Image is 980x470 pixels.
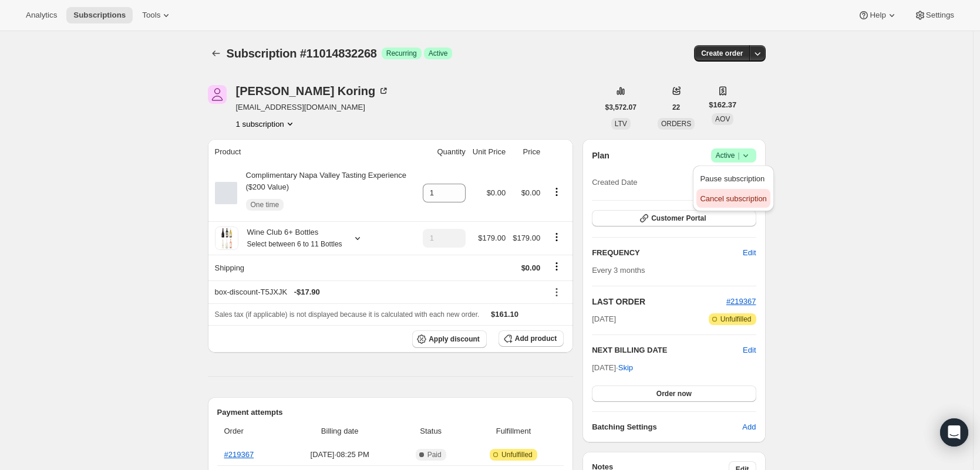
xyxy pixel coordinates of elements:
a: #219367 [726,297,756,306]
span: | [737,151,739,160]
th: Product [208,139,419,165]
span: Create order [701,49,743,58]
span: $162.37 [709,99,736,111]
button: Apply discount [412,330,487,348]
span: Apply discount [429,334,480,344]
span: $179.00 [478,234,506,242]
span: Fulfillment [470,425,557,437]
button: Tools [135,7,179,23]
span: [DATE] [592,313,616,325]
h2: Payment attempts [217,407,564,418]
button: Order now [592,386,756,402]
h2: NEXT BILLING DATE [592,344,743,356]
button: Cancel subscription [696,189,770,208]
span: AOV [715,115,730,123]
button: Add product [499,330,564,347]
span: Skip [618,362,633,374]
button: Subscriptions [208,45,224,62]
button: Edit [736,244,763,262]
div: Complimentary Napa Valley Tasting Experience ($200 Value) [237,170,416,217]
th: Shipping [208,255,419,280]
button: Customer Portal [592,210,756,226]
button: Subscriptions [66,7,133,23]
button: 22 [665,99,687,116]
span: Edit [743,247,756,259]
button: Skip [611,359,640,377]
span: LTV [615,120,627,128]
th: Price [509,139,544,165]
button: Product actions [547,231,566,244]
button: $3,572.07 [598,99,644,116]
span: Cancel subscription [700,194,766,203]
span: Subscriptions [73,11,126,20]
button: Settings [907,7,961,23]
a: #219367 [224,450,254,459]
span: Add product [515,334,557,343]
span: Help [870,11,885,20]
span: $0.00 [487,188,506,197]
h2: LAST ORDER [592,296,726,307]
button: Analytics [19,7,64,23]
button: Pause subscription [696,169,770,188]
button: Product actions [547,185,566,198]
span: Paid [427,450,442,459]
span: [EMAIL_ADDRESS][DOMAIN_NAME] [236,102,390,113]
button: Create order [694,45,750,62]
h2: Plan [592,150,609,161]
span: Analytics [26,11,57,20]
button: #219367 [726,296,756,307]
span: $3,572.07 [605,103,637,112]
span: ORDERS [661,120,691,128]
span: Active [716,150,752,161]
h6: Batching Settings [592,421,742,433]
span: Active [429,49,448,58]
button: Shipping actions [547,260,566,273]
span: Every 3 months [592,266,645,275]
span: Pause subscription [700,174,765,183]
span: Amy Koring [208,85,227,104]
span: Created Date [592,177,637,188]
h2: FREQUENCY [592,247,743,259]
span: [DATE] · 08:25 PM [288,449,392,461]
button: Help [851,7,904,23]
span: $0.00 [521,263,541,272]
th: Quantity [419,139,469,165]
span: Recurring [386,49,417,58]
span: $179.00 [513,234,540,242]
span: 22 [672,103,680,112]
span: $0.00 [521,188,541,197]
span: Unfulfilled [501,450,533,459]
th: Order [217,418,285,444]
div: Open Intercom Messenger [940,418,968,447]
button: Product actions [236,118,296,130]
span: Add [742,421,756,433]
span: $161.10 [491,310,518,319]
small: Select between 6 to 11 Bottles [247,240,342,248]
span: Subscription #11014832268 [227,47,377,60]
span: Customer Portal [651,214,706,223]
span: Order now [656,389,692,398]
span: Settings [926,11,954,20]
span: - $17.90 [294,286,320,298]
div: box-discount-T5JXJK [215,286,541,298]
span: Tools [142,11,160,20]
span: Sales tax (if applicable) is not displayed because it is calculated with each new order. [215,310,480,319]
button: Edit [743,344,756,356]
div: [PERSON_NAME] Koring [236,85,390,97]
div: Wine Club 6+ Bottles [238,226,342,250]
th: Unit Price [469,139,509,165]
span: Status [399,425,463,437]
span: One time [251,200,279,209]
button: Add [735,418,763,437]
span: Unfulfilled [720,315,752,324]
span: [DATE] · [592,363,633,372]
span: Billing date [288,425,392,437]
